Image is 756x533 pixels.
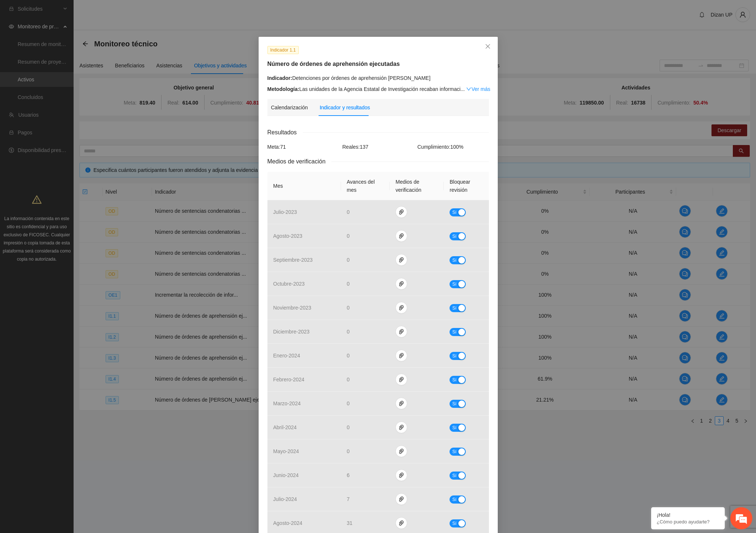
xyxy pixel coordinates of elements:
th: Avances del mes [341,172,390,200]
button: paper-clip [395,302,407,314]
span: Sí [452,519,457,527]
span: close [485,43,491,49]
span: 0 [347,209,350,215]
span: julio - 2023 [273,209,297,215]
span: Reales: 137 [342,144,369,150]
span: agosto - 2024 [273,520,302,526]
span: Resultados [267,128,303,137]
span: 7 [347,496,350,502]
div: Meta: 71 [266,143,341,151]
h5: Número de órdenes de aprehensión ejecutadas [267,60,489,68]
span: down [466,87,471,92]
span: Sí [452,400,457,408]
div: Las unidades de la Agencia Estatal de Investigación recaban informaci [267,85,489,93]
button: paper-clip [395,469,407,481]
th: Mes [267,172,341,200]
button: paper-clip [395,445,407,457]
span: octubre - 2023 [273,281,305,287]
button: paper-clip [395,326,407,338]
span: paper-clip [396,496,407,502]
span: paper-clip [396,233,407,239]
span: mayo - 2024 [273,448,299,454]
a: Expand [466,86,490,92]
span: Medios de verificación [267,157,331,166]
span: 0 [347,448,350,454]
span: Sí [452,352,457,360]
span: agosto - 2023 [273,233,302,239]
span: Sí [452,376,457,384]
span: paper-clip [396,448,407,454]
span: paper-clip [396,257,407,263]
span: paper-clip [396,329,407,335]
span: 0 [347,400,350,406]
span: abril - 2024 [273,424,297,430]
span: paper-clip [396,305,407,311]
span: 0 [347,233,350,239]
strong: Indicador: [267,75,292,81]
span: Sí [452,208,457,216]
span: paper-clip [396,472,407,478]
span: 0 [347,257,350,263]
span: Sí [452,304,457,312]
span: junio - 2024 [273,472,299,478]
span: 31 [347,520,353,526]
div: Detenciones por órdenes de aprehensión [PERSON_NAME] [267,74,489,82]
button: paper-clip [395,398,407,409]
button: Close [478,37,498,57]
p: ¿Cómo puedo ayudarte? [657,519,719,525]
button: paper-clip [395,350,407,361]
span: 0 [347,353,350,359]
div: Calendarización [271,103,308,112]
div: Indicador y resultados [320,103,370,112]
span: paper-clip [396,424,407,430]
span: enero - 2024 [273,353,300,359]
span: 0 [347,424,350,430]
span: Indicador 1.1 [267,46,299,54]
button: paper-clip [395,206,407,218]
span: Sí [452,328,457,336]
span: marzo - 2024 [273,400,301,406]
span: paper-clip [396,353,407,359]
span: diciembre - 2023 [273,329,310,335]
div: ¡Hola! [657,512,719,518]
span: Sí [452,495,457,504]
button: paper-clip [395,230,407,242]
div: Cumplimiento: 100 % [416,143,491,151]
span: paper-clip [396,209,407,215]
span: 0 [347,329,350,335]
strong: Metodología: [267,86,299,92]
span: Sí [452,256,457,264]
span: Sí [452,280,457,288]
button: paper-clip [395,421,407,433]
span: paper-clip [396,400,407,406]
span: paper-clip [396,520,407,526]
span: Sí [452,424,457,432]
span: Sí [452,448,457,456]
button: paper-clip [395,493,407,505]
span: julio - 2024 [273,496,297,502]
span: 0 [347,305,350,311]
span: Sí [452,472,457,480]
button: paper-clip [395,517,407,529]
span: ... [461,86,465,92]
span: Sí [452,232,457,240]
span: febrero - 2024 [273,377,305,382]
button: paper-clip [395,254,407,266]
span: 0 [347,281,350,287]
span: paper-clip [396,377,407,382]
span: noviembre - 2023 [273,305,312,311]
span: 6 [347,472,350,478]
th: Medios de verificación [390,172,444,200]
th: Bloquear revisión [444,172,489,200]
span: paper-clip [396,281,407,287]
button: paper-clip [395,374,407,385]
span: septiembre - 2023 [273,257,313,263]
span: 0 [347,377,350,382]
button: paper-clip [395,278,407,290]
